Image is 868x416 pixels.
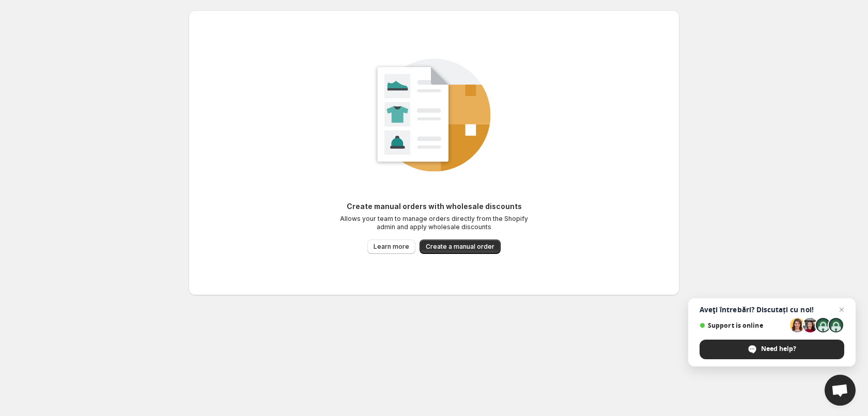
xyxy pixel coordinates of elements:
span: Close chat [835,303,848,316]
span: Learn more [374,243,409,251]
span: Need help? [761,344,796,354]
button: Create a manual order [420,239,501,254]
span: Support is online [700,322,786,329]
div: Open chat [825,375,856,406]
span: Create a manual order [426,243,494,251]
a: Learn more [367,239,415,254]
p: Allows your team to manage orders directly from the Shopify admin and apply wholesale discounts [331,215,537,231]
span: Aveţi întrebări? Discutați cu noi! [700,306,844,314]
p: Create manual orders with wholesale discounts [331,201,537,212]
div: Need help? [700,340,844,359]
